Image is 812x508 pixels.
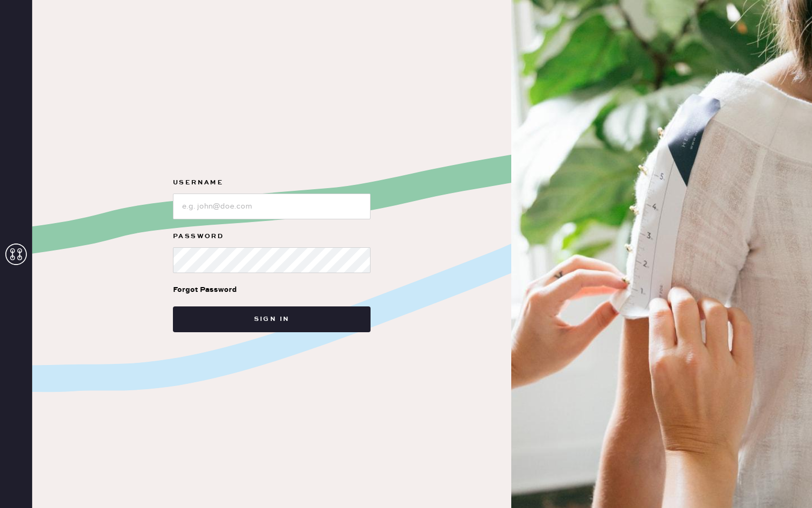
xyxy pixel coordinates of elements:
div: Forgot Password [173,284,237,296]
button: Sign in [173,306,371,332]
label: Password [173,230,371,243]
input: e.g. john@doe.com [173,194,371,219]
label: Username [173,176,371,189]
a: Forgot Password [173,273,237,306]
